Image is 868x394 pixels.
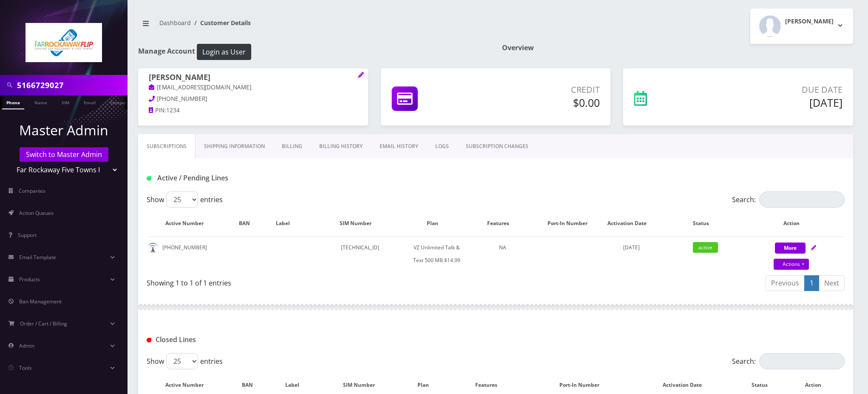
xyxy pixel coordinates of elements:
th: Port-In Number: activate to sort column ascending [545,211,599,236]
th: Activation Date: activate to sort column ascending [600,211,663,236]
li: Customer Details [191,18,251,27]
a: Dashboard [159,19,191,27]
td: [TECHNICAL_ID] [308,237,412,271]
a: Previous [766,275,805,291]
td: NA [461,237,544,271]
th: SIM Number: activate to sort column ascending [308,211,412,236]
h5: $0.00 [484,96,600,109]
a: Next [819,275,845,291]
th: Action: activate to sort column ascending [747,211,844,236]
h2: [PERSON_NAME] [785,18,834,25]
th: Status: activate to sort column ascending [664,211,746,236]
td: [PHONE_NUMBER] [148,237,230,271]
a: SIM [57,95,74,108]
label: Show entries [147,191,223,208]
a: Company [106,95,134,108]
h1: [PERSON_NAME] [149,73,357,83]
a: Actions [774,259,809,270]
span: Products [19,276,40,283]
span: Order / Cart / Billing [20,320,67,327]
input: Search in Company [17,77,125,93]
span: Email Template [19,254,56,261]
span: Admin [19,342,34,349]
a: SUBSCRIPTION CHANGES [457,134,537,159]
a: Billing History [311,134,371,159]
button: More [775,243,806,254]
div: Showing 1 to 1 of 1 entries [147,274,489,288]
img: Far Rockaway Five Towns Flip [26,23,102,62]
nav: breadcrumb [138,14,489,38]
a: Switch to Master Admin [20,147,108,162]
th: Plan: activate to sort column ascending [413,211,460,236]
img: Closed Lines [147,338,151,343]
a: EMAIL HISTORY [371,134,427,159]
button: [PERSON_NAME] [750,9,853,44]
img: Active / Pending Lines [147,176,151,181]
h1: Closed Lines [147,336,371,344]
a: Email [79,95,100,108]
span: Ban Management [19,298,62,305]
span: Support [18,231,37,239]
span: 1234 [166,106,180,114]
p: Due Date [708,83,842,96]
label: Search: [732,191,845,208]
input: Search: [759,353,845,369]
th: BAN: activate to sort column ascending [231,211,266,236]
a: PIN: [149,106,166,115]
p: Credit [484,83,600,96]
select: Showentries [166,191,198,208]
span: [DATE] [623,244,640,251]
button: Login as User [197,44,251,60]
a: LOGS [427,134,457,159]
span: Action Queues [19,209,54,217]
h1: Overview [502,44,853,52]
h5: [DATE] [708,96,842,109]
th: Label: activate to sort column ascending [267,211,307,236]
label: Show entries [147,353,223,369]
label: Search: [732,353,845,369]
a: Name [30,95,51,108]
a: Billing [273,134,311,159]
a: Phone [2,95,24,109]
span: Companies [19,187,45,194]
a: [EMAIL_ADDRESS][DOMAIN_NAME] [149,83,251,92]
span: active [693,242,718,253]
input: Search: [759,191,845,208]
td: VZ Unlimited Talk & Text 500 MB $14.99 [413,237,460,271]
span: [PHONE_NUMBER] [157,95,207,103]
span: Tools [19,364,32,371]
select: Showentries [166,353,198,369]
a: Shipping Information [196,134,273,159]
th: Features: activate to sort column ascending [461,211,544,236]
img: default.png [148,243,158,253]
h1: Active / Pending Lines [147,174,371,182]
th: Active Number: activate to sort column ascending [148,211,230,236]
h1: Manage Account [138,44,489,60]
a: 1 [804,275,819,291]
a: Login as User [195,46,251,56]
a: Subscriptions [138,134,196,159]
